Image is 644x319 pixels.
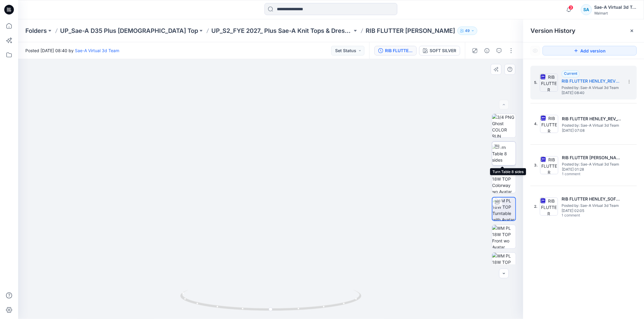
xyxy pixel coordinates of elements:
[562,172,604,177] span: 1 comment
[385,47,413,54] div: RIB FLUTTER HENLEY_REV2_SOFT SILVER
[562,115,622,122] h5: RIB FLUTTER HENLEY_REV_COLORS
[534,121,538,127] span: 4.
[540,74,558,92] img: RIB FLUTTER HENLEY_REV2_SOFT SILVER
[374,46,417,55] button: RIB FLUTTER HENLEY_REV2_SOFT SILVER
[530,27,575,34] span: Version History
[562,154,622,161] h5: RIB FLUTTER HENLEY_REV_soft silver
[562,91,622,95] span: [DATE] 08:40
[492,114,516,137] img: 3/4 PNG Ghost COLOR RUN
[211,27,352,35] a: UP_S2_FYE 2027_ Plus Sae-A Knit Tops & Dresses
[562,122,622,128] span: Posted by: Sae-A Virtual 3d Team
[482,46,492,55] button: Details
[366,27,455,35] p: RIB FLUTTER [PERSON_NAME]
[540,156,558,174] img: RIB FLUTTER HENLEY_REV_soft silver
[540,197,558,216] img: RIB FLUTTER HENLEY_SOFT SILVER
[540,115,558,133] img: RIB FLUTTER HENLEY_REV_COLORS
[594,4,636,11] div: Sae-A Virtual 3d Team
[492,169,516,193] img: WM PL 18W TOP Colorway wo Avatar
[75,48,119,53] a: Sae-A Virtual 3d Team
[562,128,622,133] span: [DATE] 07:08
[569,5,573,10] span: 3
[562,167,622,172] span: [DATE] 01:28
[562,161,622,167] span: Posted by: Sae-A Virtual 3d Team
[534,163,538,168] span: 3.
[492,197,515,220] img: WM PL 18W TOP Turntable with Avatar
[562,77,622,85] h5: RIB FLUTTER HENLEY_REV2_SOFT SILVER
[562,203,622,209] span: Posted by: Sae-A Virtual 3d Team
[543,46,637,55] button: Add version
[465,27,470,34] p: 49
[60,27,198,35] a: UP_Sae-A D35 Plus [DEMOGRAPHIC_DATA] Top
[564,71,577,76] span: Current
[562,195,622,203] h5: RIB FLUTTER HENLEY_SOFT SILVER
[562,209,622,213] span: [DATE] 02:05
[25,27,47,35] a: Folders
[562,85,622,91] span: Posted by: Sae-A Virtual 3d Team
[430,47,456,54] div: SOFT SILVER
[492,144,516,163] img: Turn Table 8 sides
[594,11,636,15] div: Walmart
[534,80,537,85] span: 5.
[457,27,477,35] button: 49
[581,4,592,15] div: SA
[492,225,516,248] img: WM PL 18W TOP Front wo Avatar
[534,204,537,209] span: 2.
[630,28,634,33] button: Close
[492,253,516,276] img: WM PL 18W TOP Back wo Avatar
[25,47,119,54] span: Posted [DATE] 08:40 by
[419,46,460,55] button: SOFT SILVER
[530,46,540,55] button: Show Hidden Versions
[562,213,604,218] span: 1 comment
